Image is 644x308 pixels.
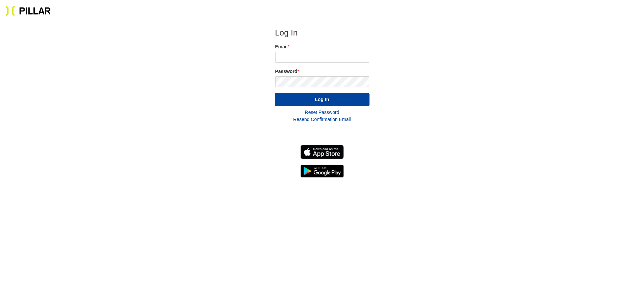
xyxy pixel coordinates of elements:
[275,28,369,38] h2: Log In
[275,68,369,75] label: Password
[5,5,51,16] img: Pillar Technologies
[293,117,351,122] a: Resend Confirmation Email
[301,165,344,177] img: Get it on Google Play
[305,110,339,115] a: Reset Password
[301,145,344,159] img: Download on the App Store
[275,43,369,50] label: Email
[275,93,369,106] button: Log In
